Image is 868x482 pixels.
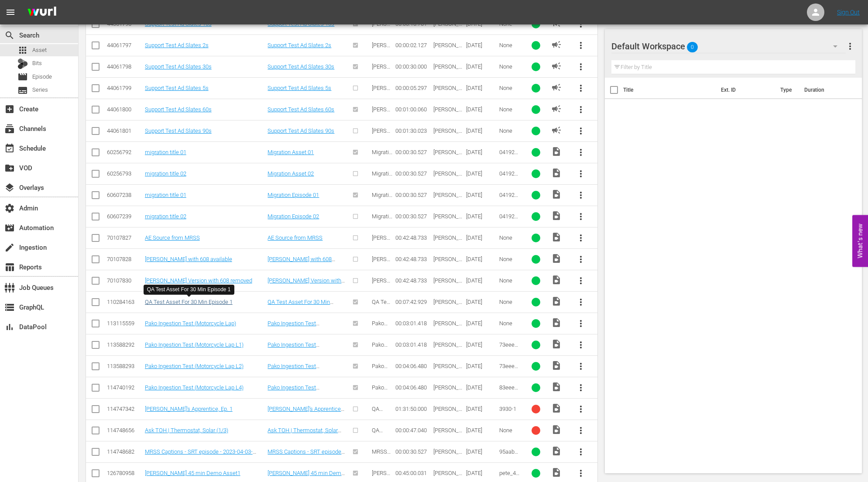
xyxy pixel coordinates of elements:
div: [DATE] [466,299,497,305]
div: 60256792 [107,149,142,155]
button: more_vert [570,142,591,163]
span: Video [551,146,562,157]
span: more_vert [576,169,586,179]
button: more_vert [570,163,591,184]
button: more_vert [570,56,591,77]
div: 60607238 [107,192,142,198]
span: menu [5,7,16,17]
a: Sign Out [837,9,860,16]
div: [DATE] [466,256,497,262]
span: Video [551,467,562,478]
button: more_vert [570,334,591,355]
span: [PERSON_NAME] QA [433,320,463,333]
div: 00:07:42.929 [395,299,431,305]
span: Pako Ingestion Test (Motorcycle Lap L3) [372,384,392,423]
div: [DATE] [466,448,497,455]
a: migration title 01 [145,192,186,198]
a: Pako Ingestion Test (Motorcycle Lap) [268,320,319,333]
span: more_vert [576,190,586,200]
div: 110284163 [107,299,142,305]
button: more_vert [570,185,591,206]
a: AE Source from MRSS [268,234,322,241]
div: [DATE] [466,213,497,220]
span: QA content - Ask This Old House [372,427,392,460]
span: more_vert [576,425,586,436]
a: Pako Ingestion Test (Motorcycle Lap L4) [268,384,319,397]
div: [DATE] [466,427,497,434]
div: 44061801 [107,127,142,134]
span: more_vert [576,104,586,115]
span: Episode [32,72,52,81]
a: Pako Ingestion Test (Motorcycle Lap) [145,320,236,327]
button: more_vert [570,227,591,248]
a: [PERSON_NAME] 45 min Demo Asset1 [145,470,240,476]
div: None [499,106,520,113]
div: None [499,320,520,327]
button: more_vert [570,313,591,334]
span: more_vert [576,318,586,329]
div: None [499,42,520,48]
span: more_vert [576,211,586,222]
button: more_vert [570,270,591,291]
span: [PERSON_NAME] QA [433,170,463,183]
div: None [499,277,520,284]
span: [PERSON_NAME] scheduler [372,85,391,117]
div: 114748682 [107,448,142,455]
span: [PERSON_NAME] scheduler [372,234,391,267]
a: Support Test Ad Slates 2s [145,42,209,48]
span: DataPool [4,322,15,332]
div: [DATE] [466,42,497,48]
span: [PERSON_NAME] QA [433,192,463,205]
div: [DATE] [466,277,497,284]
div: 114740192 [107,384,142,391]
span: Video [551,403,562,413]
span: 83eeea1d-d5c0-4a1e-9a76-72b0c17945ce [499,384,518,430]
span: QA Apprentice [372,406,392,425]
button: more_vert [570,356,591,377]
div: 126780958 [107,470,142,476]
span: Video [551,168,562,178]
div: 00:00:02.127 [395,42,431,48]
span: Video [551,275,562,285]
th: Ext. ID [716,78,775,102]
span: more_vert [576,404,586,414]
div: [DATE] [466,127,497,134]
span: Video [551,210,562,221]
a: Support Test Ad Slates 2s [268,42,331,48]
span: Video [551,446,562,456]
a: QA Test Asset For 30 Min Episode 1 [145,299,233,305]
a: Support Test Ad Slates 90s [145,127,212,134]
span: AD [551,82,562,93]
span: more_vert [576,447,586,457]
div: QA Test Asset For 30 Min Episode 1 [147,286,231,293]
span: Video [551,382,562,392]
button: more_vert [570,292,591,313]
span: 73eeea1d-d5c0-4a1e-9a76-72b0c17945ce [499,363,518,409]
div: 00:01:30.023 [395,127,431,134]
a: Migration Asset 02 [268,170,314,177]
span: Video [551,360,562,371]
img: ans4CAIJ8jUAAAAAAAAAAAAAAAAAAAAAAAAgQb4GAAAAAAAAAAAAAAAAAAAAAAAAJMjXAAAAAAAAAAAAAAAAAAAAAAAAgAT5G... [21,2,63,23]
div: 00:00:30.527 [395,448,431,455]
div: 00:00:30.527 [395,192,431,198]
a: Support Test Ad Slates 60s [145,106,212,113]
a: [PERSON_NAME] with 608 available [268,256,335,269]
span: Automation [4,223,15,233]
div: [DATE] [466,63,497,70]
span: Video [551,232,562,242]
span: more_vert [576,340,586,350]
div: 44061798 [107,63,142,70]
span: Search [4,30,15,41]
span: more_vert [576,361,586,372]
span: [PERSON_NAME] QA [433,256,463,269]
th: Duration [799,78,851,102]
a: [PERSON_NAME] Version with 608 removed [145,277,252,284]
div: 113588292 [107,341,142,348]
button: Open Feedback Widget [852,215,868,267]
span: [PERSON_NAME] QA [433,106,463,119]
a: Pako Ingestion Test (Motorcycle Lap L2) [268,363,319,376]
button: more_vert [570,78,591,99]
div: 00:00:30.527 [395,213,431,220]
span: Series [17,85,28,96]
div: 00:03:01.418 [395,341,431,348]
